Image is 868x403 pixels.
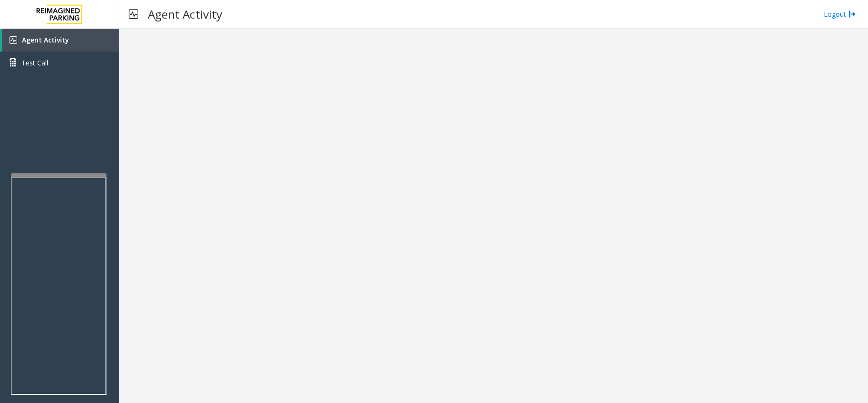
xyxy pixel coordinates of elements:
img: logout [848,9,856,19]
img: pageIcon [129,2,138,26]
img: 'icon' [10,36,17,44]
a: Agent Activity [2,29,119,52]
h3: Agent Activity [143,2,227,26]
span: Test Call [21,58,48,68]
a: Logout [824,9,856,19]
span: Agent Activity [22,35,69,44]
